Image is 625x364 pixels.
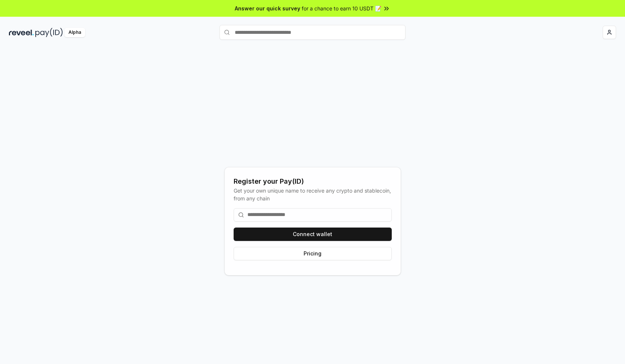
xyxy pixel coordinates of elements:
[234,187,392,202] div: Get your own unique name to receive any crypto and stablecoin, from any chain
[234,247,392,260] button: Pricing
[234,176,392,187] div: Register your Pay(ID)
[302,4,381,12] span: for a chance to earn 10 USDT 📝
[234,228,392,241] button: Connect wallet
[64,28,85,37] div: Alpha
[9,28,34,37] img: reveel_dark
[35,28,63,37] img: pay_id
[235,4,300,12] span: Answer our quick survey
